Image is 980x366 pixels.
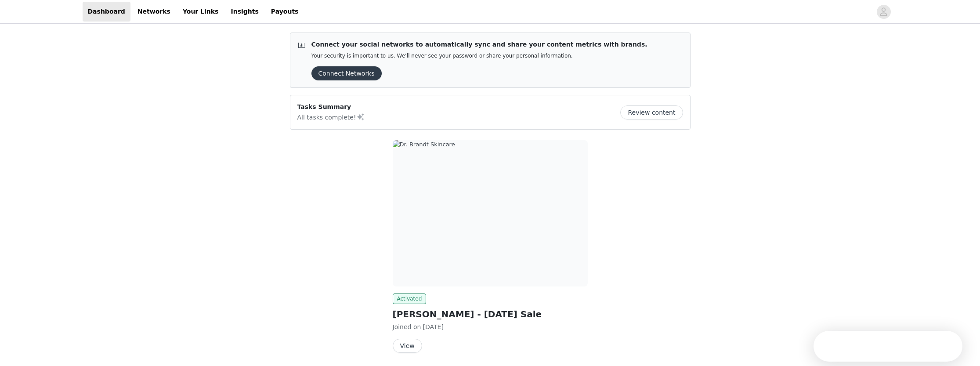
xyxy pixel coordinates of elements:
[311,53,647,59] p: Your security is important to us. We’ll never see your password or share your personal information.
[311,40,647,49] p: Connect your social networks to automatically sync and share your content metrics with brands.
[393,140,588,286] img: Dr. Brandt Skincare
[814,331,962,362] iframe: Intercom live chat discovery launcher
[297,112,365,122] p: All tasks complete!
[311,66,382,80] button: Connect Networks
[393,294,427,304] span: Activated
[937,336,958,357] iframe: Intercom live chat
[620,105,683,120] button: Review content
[297,102,365,112] p: Tasks Summary
[393,343,422,349] a: View
[393,339,422,353] button: View
[393,323,421,330] span: Joined on
[393,308,588,321] h2: [PERSON_NAME] - [DATE] Sale
[266,2,304,22] a: Payouts
[132,2,176,22] a: Networks
[225,2,264,22] a: Insights
[83,2,130,22] a: Dashboard
[423,323,444,330] span: [DATE]
[177,2,224,22] a: Your Links
[879,5,888,19] div: avatar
